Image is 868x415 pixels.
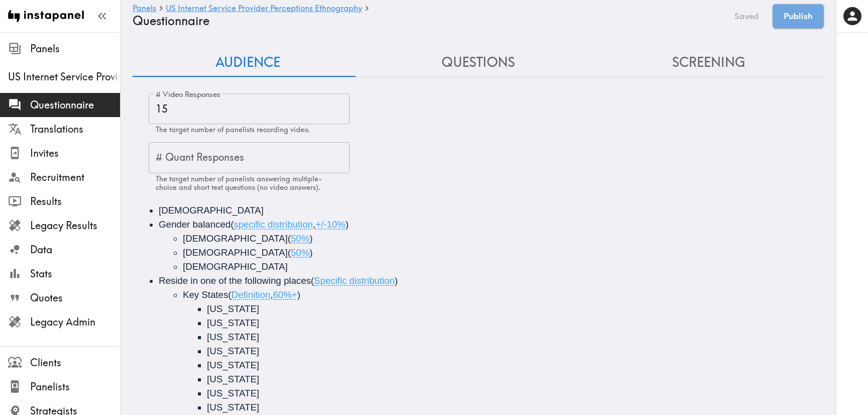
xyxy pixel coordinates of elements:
span: Key States [183,289,228,300]
span: specific distribution [234,219,313,230]
span: US Internet Service Provider Perceptions Ethnography [8,70,120,84]
span: [US_STATE] [207,374,259,384]
span: ( [231,219,234,230]
span: [DEMOGRAPHIC_DATA] [183,233,288,244]
button: Questions [363,48,594,77]
span: [US_STATE] [207,388,259,398]
span: Definition [231,289,270,300]
span: Clients [30,356,120,370]
span: [US_STATE] [207,332,259,342]
span: ) [297,289,300,300]
span: ) [395,275,398,286]
span: Questionnaire [30,98,120,112]
span: Gender balanced [159,219,231,230]
span: Specific distribution [314,275,395,286]
span: ) [309,233,312,244]
span: Quotes [30,291,120,305]
span: [US_STATE] [207,303,259,314]
span: ( [288,247,291,258]
button: Screening [593,48,824,77]
span: 60%+ [273,289,297,300]
span: , [313,219,315,230]
span: [US_STATE] [207,318,259,328]
span: ( [228,289,231,300]
label: # Video Responses [156,89,221,100]
h4: Questionnaire [133,14,721,28]
span: , [270,289,273,300]
span: [DEMOGRAPHIC_DATA] [183,261,288,272]
span: Panelists [30,380,120,394]
span: The target number of panelists answering multiple-choice and short text questions (no video answe... [156,174,322,192]
button: Audience [133,48,363,77]
span: ( [311,275,314,286]
span: [DEMOGRAPHIC_DATA] [183,247,288,258]
span: Translations [30,122,120,136]
div: Questionnaire Audience/Questions/Screening Tab Navigation [133,48,824,77]
span: Data [30,243,120,257]
span: [US_STATE] [207,360,259,370]
span: Panels [30,42,120,56]
span: ) [309,247,312,258]
span: Invites [30,146,120,160]
span: Legacy Admin [30,315,120,329]
span: Recruitment [30,170,120,184]
span: Reside in one of the following places [159,275,311,286]
span: [DEMOGRAPHIC_DATA] [159,205,264,216]
span: The target number of panelists recording video. [156,125,310,134]
span: Stats [30,267,120,281]
span: +/-10% [315,219,346,230]
button: Publish [773,4,824,28]
span: ) [346,219,349,230]
span: ( [288,233,291,244]
span: Results [30,194,120,209]
a: Panels [133,4,156,14]
span: [US_STATE] [207,402,259,412]
span: 50% [291,233,309,244]
span: 50% [291,247,309,258]
span: [US_STATE] [207,346,259,356]
span: Legacy Results [30,219,120,233]
a: US Internet Service Provider Perceptions Ethnography [166,4,362,14]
